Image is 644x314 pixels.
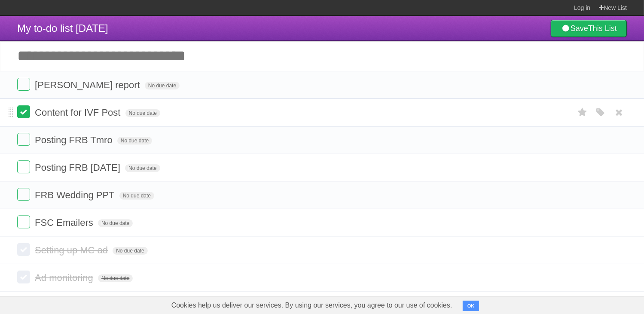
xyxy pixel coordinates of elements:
[35,162,122,173] span: Posting FRB [DATE]
[35,245,110,256] span: Setting up MC ad
[35,135,115,145] span: Posting FRB Tmro
[125,164,160,172] span: No due date
[17,105,30,118] label: Done
[17,243,30,256] label: Done
[17,22,108,34] span: My to-do list [DATE]
[145,82,180,89] span: No due date
[17,133,30,146] label: Done
[551,20,627,37] a: SaveThis List
[17,78,30,91] label: Done
[98,274,133,282] span: No due date
[17,160,30,173] label: Done
[17,271,30,283] label: Done
[588,24,617,33] b: This List
[463,301,479,311] button: OK
[35,107,122,118] span: Content for IVF Post
[163,297,461,314] span: Cookies help us deliver our services. By using our services, you agree to our use of cookies.
[98,219,133,227] span: No due date
[35,80,142,90] span: [PERSON_NAME] report
[35,190,116,200] span: FRB Wedding PPT
[119,192,154,200] span: No due date
[17,188,30,201] label: Done
[117,137,152,145] span: No due date
[125,109,160,117] span: No due date
[574,105,591,120] label: Star task
[113,247,147,255] span: No due date
[35,272,95,283] span: Ad monitoring
[35,217,95,228] span: FSC Emailers
[17,215,30,228] label: Done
